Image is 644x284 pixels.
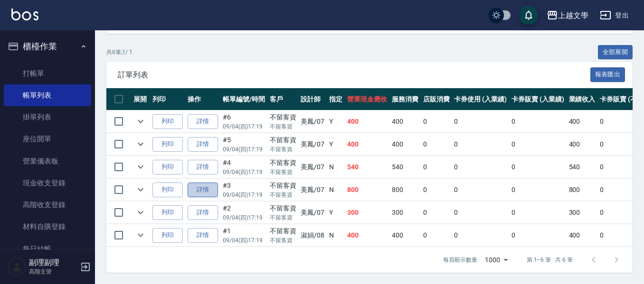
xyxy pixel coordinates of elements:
[223,122,265,131] p: 09/04 (四) 17:19
[298,224,327,247] td: 淑娟 /08
[152,205,183,220] button: 列印
[152,160,183,174] button: 列印
[4,106,91,128] a: 掛單列表
[327,179,345,201] td: N
[270,226,296,236] div: 不留客資
[270,122,296,131] p: 不留客資
[327,133,345,156] td: Y
[543,6,592,25] button: 上越文學
[452,179,509,201] td: 0
[345,224,389,247] td: 400
[389,133,421,156] td: 400
[345,88,389,110] th: 營業現金應收
[152,137,183,152] button: 列印
[4,150,91,172] a: 營業儀表板
[421,133,452,156] td: 0
[345,202,389,224] td: 300
[452,224,509,247] td: 0
[133,160,148,174] button: expand row
[270,168,296,176] p: 不留客資
[270,191,296,199] p: 不留客資
[118,70,590,80] span: 訂單列表
[4,128,91,150] a: 座位開單
[270,112,296,122] div: 不留客資
[150,88,185,110] th: 列印
[527,256,573,264] p: 第 1–6 筆 共 6 筆
[4,216,91,238] a: 材料自購登錄
[29,267,77,276] p: 高階主管
[298,133,327,156] td: 美鳳 /07
[327,88,345,110] th: 指定
[421,202,452,224] td: 0
[389,156,421,178] td: 540
[596,7,633,24] button: 登出
[567,110,598,133] td: 400
[509,224,567,247] td: 0
[11,9,38,20] img: Logo
[509,202,567,224] td: 0
[345,133,389,156] td: 400
[223,213,265,222] p: 09/04 (四) 17:19
[131,88,150,110] th: 展開
[133,228,148,242] button: expand row
[298,88,327,110] th: 設計師
[133,205,148,220] button: expand row
[133,183,148,197] button: expand row
[452,156,509,178] td: 0
[389,179,421,201] td: 800
[443,256,477,264] p: 每頁顯示數量
[327,224,345,247] td: N
[452,133,509,156] td: 0
[345,179,389,201] td: 800
[452,202,509,224] td: 0
[4,238,91,260] a: 每日結帳
[133,137,148,151] button: expand row
[270,203,296,213] div: 不留客資
[29,258,77,267] h5: 副理副理
[509,133,567,156] td: 0
[4,34,91,59] button: 櫃檯作業
[223,168,265,176] p: 09/04 (四) 17:19
[389,88,421,110] th: 服務消費
[4,84,91,106] a: 帳單列表
[567,179,598,201] td: 800
[220,88,267,110] th: 帳單編號/時間
[4,194,91,216] a: 高階收支登錄
[327,110,345,133] td: Y
[327,202,345,224] td: Y
[188,205,218,220] a: 詳情
[4,172,91,194] a: 現金收支登錄
[152,183,183,197] button: 列印
[389,224,421,247] td: 400
[270,135,296,145] div: 不留客資
[298,179,327,201] td: 美鳳 /07
[509,88,567,110] th: 卡券販賣 (入業績)
[298,202,327,224] td: 美鳳 /07
[223,191,265,199] p: 09/04 (四) 17:19
[452,110,509,133] td: 0
[188,160,218,174] a: 詳情
[421,179,452,201] td: 0
[345,110,389,133] td: 400
[220,110,267,133] td: #6
[270,145,296,154] p: 不留客資
[509,110,567,133] td: 0
[270,213,296,222] p: 不留客資
[188,114,218,129] a: 詳情
[270,181,296,191] div: 不留客資
[567,156,598,178] td: 540
[558,9,588,21] div: 上越文學
[389,110,421,133] td: 400
[270,236,296,245] p: 不留客資
[220,156,267,178] td: #4
[220,224,267,247] td: #1
[389,202,421,224] td: 300
[152,228,183,243] button: 列印
[509,179,567,201] td: 0
[421,224,452,247] td: 0
[567,224,598,247] td: 400
[188,183,218,197] a: 詳情
[452,88,509,110] th: 卡券使用 (入業績)
[8,257,27,276] img: Person
[327,156,345,178] td: N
